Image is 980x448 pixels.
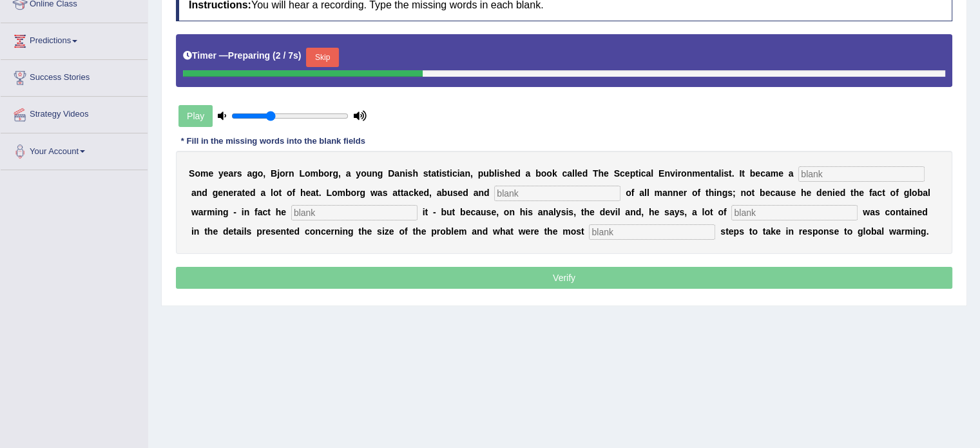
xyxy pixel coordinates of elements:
b: e [281,207,286,217]
b: t [316,188,319,198]
b: a [474,188,479,198]
b: L [326,188,332,198]
b: a [237,188,242,198]
b: c [452,168,457,179]
b: g [213,188,218,198]
b: , [470,168,473,179]
b: L [299,168,305,179]
b: t [436,168,439,179]
b: s [727,188,733,198]
b: r [678,168,681,179]
b: v [670,168,675,179]
b: S [614,168,620,179]
b: h [649,207,655,217]
b: g [722,188,728,198]
b: a [714,168,719,179]
b: o [746,188,752,198]
b: - [233,207,236,217]
b: f [292,188,295,198]
b: y [218,168,224,179]
b: f [631,188,635,198]
b: t [398,188,401,198]
b: b [750,168,756,179]
b: t [711,168,714,179]
b: r [329,168,332,179]
b: e [806,188,811,198]
b: o [912,188,918,198]
b: k [552,168,557,179]
b: l [271,188,273,198]
b: e [510,168,515,179]
b: i [405,168,408,179]
b: t [850,188,854,198]
b: o [280,168,285,179]
b: i [525,207,528,217]
b: e [590,207,595,217]
b: t [425,207,428,217]
b: t [447,168,450,179]
b: e [678,188,684,198]
b: n [244,207,250,217]
a: Strategy Videos [1,97,148,129]
b: d [463,188,468,198]
b: n [827,188,832,198]
b: h [504,168,510,179]
b: a [392,188,398,198]
b: e [466,207,471,217]
b: j [277,168,280,179]
b: d [423,188,429,198]
b: c [641,168,646,179]
b: e [791,188,796,198]
b: t [742,168,745,179]
b: m [338,188,345,198]
b: o [195,168,200,179]
b: D [388,168,394,179]
div: * Fill in the missing words into the blank fields [176,135,370,148]
b: i [721,168,724,179]
b: s [237,168,242,179]
b: a [526,168,531,179]
b: e [605,207,610,217]
b: f [697,188,700,198]
b: b [489,168,495,179]
b: d [515,168,521,179]
b: s [423,168,428,179]
b: e [604,168,609,179]
b: , [338,168,341,179]
b: e [700,168,706,179]
b: f [869,188,872,198]
b: u [447,207,452,217]
b: e [224,168,229,179]
b: b [760,188,765,198]
b: i [639,168,641,179]
b: o [351,188,357,198]
b: w [191,207,198,217]
b: n [509,207,515,217]
b: s [724,168,729,179]
b: l [928,188,930,198]
b: a [775,188,780,198]
b: o [890,188,896,198]
b: d [816,188,822,198]
b: Preparing [228,50,270,61]
b: s [679,207,684,217]
b: e [835,188,840,198]
b: t [729,168,732,179]
b: y [556,207,561,217]
b: e [654,207,659,217]
b: e [859,188,864,198]
b: , [573,207,576,217]
b: b [318,168,324,179]
b: i [423,207,425,217]
b: a [548,207,553,217]
b: e [625,168,630,179]
b: e [419,188,424,198]
b: t [278,188,282,198]
b: e [229,188,234,198]
b: l [644,188,647,198]
b: a [872,188,877,198]
b: h [276,207,282,217]
b: n [372,168,378,179]
b: b [442,188,448,198]
b: a [692,207,697,217]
